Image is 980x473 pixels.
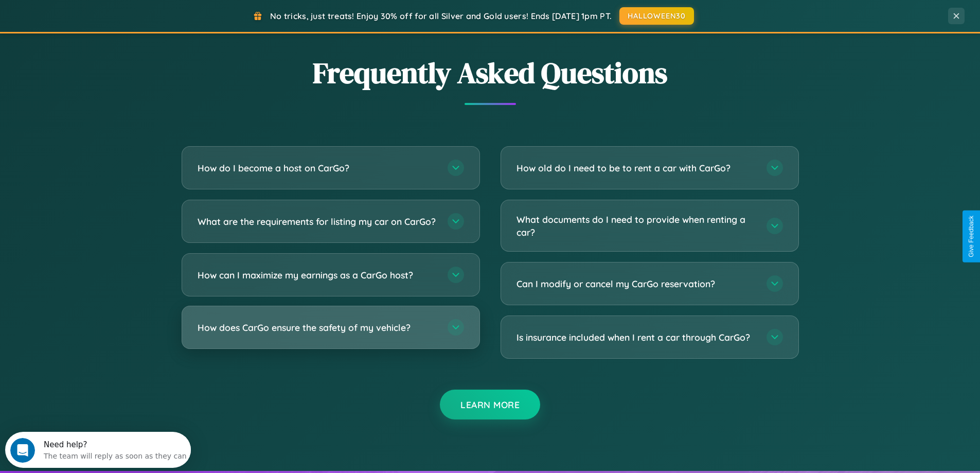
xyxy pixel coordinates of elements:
[39,17,182,28] div: The team will reply as soon as they can
[968,216,975,257] div: Give Feedback
[440,390,540,419] button: Learn More
[182,53,799,93] h2: Frequently Asked Questions
[5,432,191,468] iframe: Intercom live chat discovery launcher
[198,321,437,334] h3: How does CarGo ensure the safety of my vehicle?
[198,269,437,282] h3: How can I maximize my earnings as a CarGo host?
[516,213,756,238] h3: What documents do I need to provide when renting a car?
[270,11,612,21] span: No tricks, just treats! Enjoy 30% off for all Silver and Gold users! Ends [DATE] 1pm PT.
[10,438,35,463] iframe: Intercom live chat
[198,215,437,228] h3: What are the requirements for listing my car on CarGo?
[619,7,694,25] button: HALLOWEEN30
[4,4,191,32] div: Open Intercom Messenger
[516,162,756,174] h3: How old do I need to be to rent a car with CarGo?
[198,162,437,174] h3: How do I become a host on CarGo?
[516,331,756,344] h3: Is insurance included when I rent a car through CarGo?
[516,277,756,290] h3: Can I modify or cancel my CarGo reservation?
[39,9,182,17] div: Need help?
